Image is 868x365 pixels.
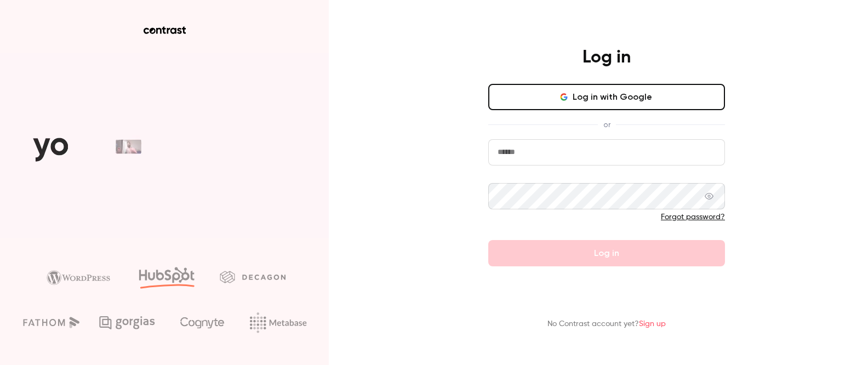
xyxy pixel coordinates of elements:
a: Sign up [639,320,666,328]
p: No Contrast account yet? [547,318,666,330]
a: Forgot password? [661,213,725,221]
button: Log in with Google [488,84,725,110]
span: or [598,119,616,130]
img: decagon [220,271,285,283]
h4: Log in [583,47,631,69]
